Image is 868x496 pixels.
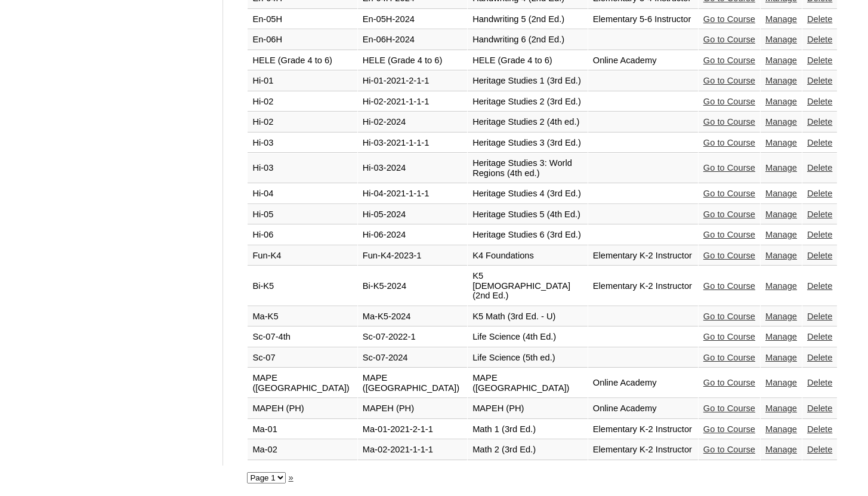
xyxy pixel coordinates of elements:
[358,246,467,266] td: Fun-K4-2023-1
[358,225,467,245] td: Hi-06-2024
[358,440,467,460] td: Ma-02-2021-1-1-1
[248,112,357,133] td: Hi-02
[248,92,357,112] td: Hi-02
[358,153,467,183] td: Hi-03-2024
[248,153,357,183] td: Hi-03
[807,230,832,239] a: Delete
[703,97,755,106] a: Go to Course
[765,189,797,198] a: Manage
[765,97,797,106] a: Manage
[468,133,588,153] td: Heritage Studies 3 (3rd Ed.)
[807,210,832,219] a: Delete
[468,327,588,347] td: Life Science (4th Ed.)
[703,138,755,147] a: Go to Course
[807,138,832,147] a: Delete
[588,51,698,71] td: Online Academy
[807,403,832,413] a: Delete
[468,10,588,30] td: Handwriting 5 (2nd Ed.)
[765,281,797,291] a: Manage
[807,189,832,198] a: Delete
[765,210,797,219] a: Manage
[248,399,357,419] td: MAPEH (PH)
[288,473,293,482] a: »
[468,112,588,133] td: Heritage Studies 2 (4th ed.)
[358,92,467,112] td: Hi-02-2021-1-1-1
[358,133,467,153] td: Hi-03-2021-1-1-1
[703,35,755,44] a: Go to Course
[468,51,588,71] td: HELE (Grade 4 to 6)
[358,112,467,133] td: Hi-02-2024
[765,403,797,413] a: Manage
[765,76,797,85] a: Manage
[468,92,588,112] td: Heritage Studies 2 (3rd Ed.)
[468,420,588,440] td: Math 1 (3rd Ed.)
[703,163,755,172] a: Go to Course
[703,56,755,65] a: Go to Course
[703,312,755,321] a: Go to Course
[765,312,797,321] a: Manage
[248,440,357,460] td: Ma-02
[703,378,755,387] a: Go to Course
[703,281,755,291] a: Go to Course
[703,353,755,362] a: Go to Course
[807,312,832,321] a: Delete
[588,368,698,398] td: Online Academy
[468,307,588,327] td: K5 Math (3rd Ed. - U)
[468,30,588,50] td: Handwriting 6 (2nd Ed.)
[765,35,797,44] a: Manage
[765,332,797,341] a: Manage
[703,251,755,260] a: Go to Course
[468,246,588,266] td: K4 Foundations
[765,56,797,65] a: Manage
[468,184,588,204] td: Heritage Studies 4 (3rd Ed.)
[807,117,832,127] a: Delete
[468,205,588,225] td: Heritage Studies 5 (4th Ed.)
[703,332,755,341] a: Go to Course
[358,420,467,440] td: Ma-01-2021-2-1-1
[248,133,357,153] td: Hi-03
[703,424,755,434] a: Go to Course
[765,353,797,362] a: Manage
[358,266,467,306] td: Bi-K5-2024
[807,35,832,44] a: Delete
[807,14,832,24] a: Delete
[468,368,588,398] td: MAPE ([GEOGRAPHIC_DATA])
[703,210,755,219] a: Go to Course
[765,378,797,387] a: Manage
[765,138,797,147] a: Manage
[248,30,357,50] td: En-06H
[358,348,467,368] td: Sc-07-2024
[703,76,755,85] a: Go to Course
[248,368,357,398] td: MAPE ([GEOGRAPHIC_DATA])
[807,353,832,362] a: Delete
[765,14,797,24] a: Manage
[248,184,357,204] td: Hi-04
[588,420,698,440] td: Elementary K-2 Instructor
[468,440,588,460] td: Math 2 (3rd Ed.)
[807,445,832,454] a: Delete
[248,420,357,440] td: Ma-01
[468,225,588,245] td: Heritage Studies 6 (3rd Ed.)
[588,399,698,419] td: Online Academy
[358,368,467,398] td: MAPE ([GEOGRAPHIC_DATA])
[468,399,588,419] td: MAPEH (PH)
[358,184,467,204] td: Hi-04-2021-1-1-1
[588,266,698,306] td: Elementary K-2 Instructor
[703,445,755,454] a: Go to Course
[588,10,698,30] td: Elementary 5-6 Instructor
[468,71,588,91] td: Heritage Studies 1 (3rd Ed.)
[703,230,755,239] a: Go to Course
[807,76,832,85] a: Delete
[248,51,357,71] td: HELE (Grade 4 to 6)
[765,445,797,454] a: Manage
[807,97,832,106] a: Delete
[703,14,755,24] a: Go to Course
[765,424,797,434] a: Manage
[358,10,467,30] td: En-05H-2024
[248,266,357,306] td: Bi-K5
[807,332,832,341] a: Delete
[807,163,832,172] a: Delete
[468,266,588,306] td: K5 [DEMOGRAPHIC_DATA] (2nd Ed.)
[358,71,467,91] td: Hi-01-2021-2-1-1
[358,51,467,71] td: HELE (Grade 4 to 6)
